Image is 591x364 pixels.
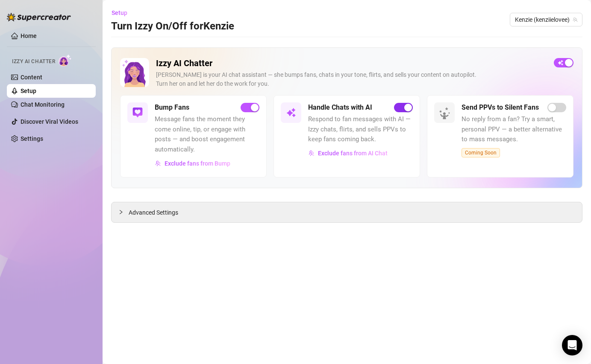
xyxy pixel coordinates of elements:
a: Home [21,32,37,39]
button: Exclude fans from AI Chat [308,146,388,160]
h3: Turn Izzy On/Off for Kenzie [111,20,234,33]
a: Discover Viral Videos [21,118,78,125]
span: Coming Soon [462,148,500,157]
img: svg%3e [155,160,161,166]
h5: Send PPVs to Silent Fans [462,102,539,113]
span: Setup [112,9,127,16]
img: svg%3e [286,108,296,118]
a: Setup [21,87,36,94]
h5: Handle Chats with AI [308,102,372,113]
span: Exclude fans from AI Chat [318,150,388,157]
div: [PERSON_NAME] is your AI chat assistant — she bumps fans, chats in your tone, flirts, and sells y... [156,70,547,88]
img: svg%3e [309,150,315,156]
span: No reply from a fan? Try a smart, personal PPV — a better alternative to mass messages. [462,114,566,145]
div: collapsed [118,207,129,217]
h5: Bump Fans [155,102,189,113]
a: Content [21,74,42,81]
a: Chat Monitoring [21,101,65,108]
img: silent-fans-ppv-o-N6Mmdf.svg [439,107,453,121]
a: Settings [21,135,43,142]
span: Exclude fans from Bump [165,160,230,167]
img: AI Chatter [59,54,72,67]
button: Exclude fans from Bump [155,157,231,170]
span: Kenzie (kenziielovee) [515,13,577,26]
h2: Izzy AI Chatter [156,58,547,69]
span: Izzy AI Chatter [12,58,55,66]
button: Setup [111,6,134,20]
span: Message fans the moment they come online, tip, or engage with posts — and boost engagement automa... [155,114,259,154]
span: team [573,17,578,22]
span: collapsed [118,210,123,215]
span: Advanced Settings [129,208,178,217]
span: Respond to fan messages with AI — Izzy chats, flirts, and sells PPVs to keep fans coming back. [308,114,413,145]
img: Izzy AI Chatter [120,58,149,87]
div: Open Intercom Messenger [562,335,582,355]
img: logo-BBDzfeDw.svg [7,13,71,21]
img: svg%3e [132,108,143,118]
